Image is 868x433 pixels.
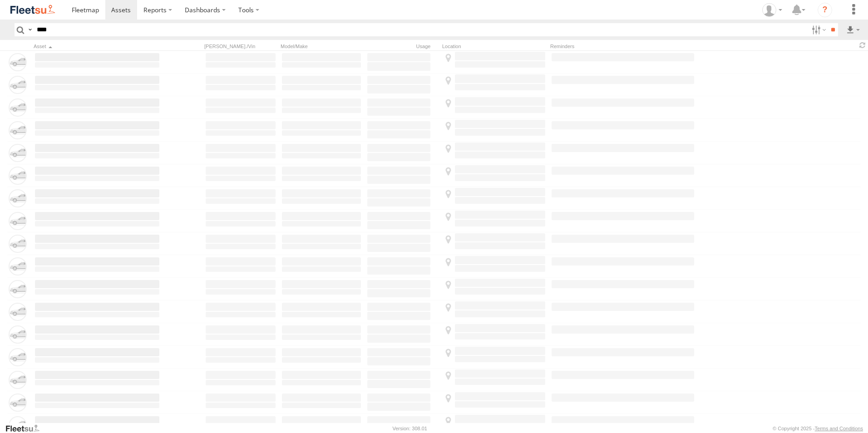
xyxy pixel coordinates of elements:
[773,426,863,431] div: © Copyright 2025 -
[5,424,47,433] a: Visit our Website
[818,3,832,17] i: ?
[366,43,439,49] div: Usage
[845,23,861,36] label: Export results as...
[808,23,828,36] label: Search Filter Options
[442,43,547,49] div: Location
[204,43,277,49] div: [PERSON_NAME]./Vin
[759,3,785,17] div: Taylor Hager
[281,43,362,49] div: Model/Make
[393,426,427,431] div: Version: 308.01
[815,426,863,431] a: Terms and Conditions
[34,43,161,49] div: Click to Sort
[26,23,34,36] label: Search Query
[857,41,868,49] span: Refresh
[550,43,695,49] div: Reminders
[9,4,56,16] img: fleetsu-logo-horizontal.svg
